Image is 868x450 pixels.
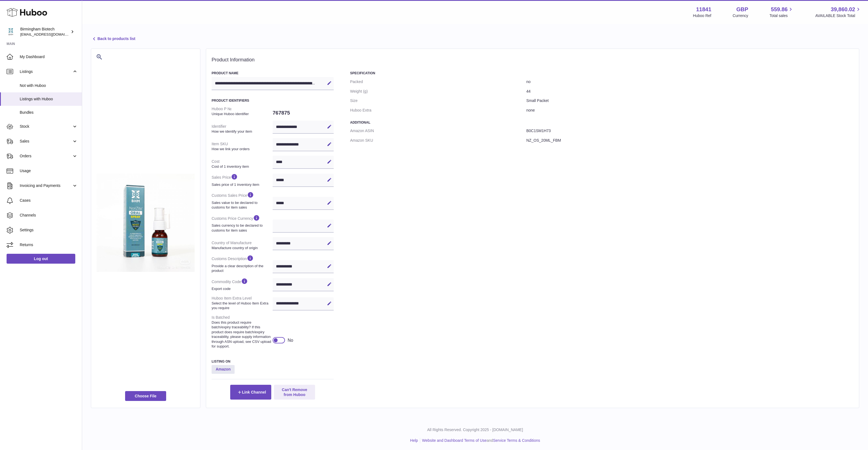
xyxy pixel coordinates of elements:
[20,83,78,88] span: Not with Huboo
[526,136,853,145] dd: NZ_OS_20ML_FBM
[212,157,273,171] dt: Cost
[212,223,271,233] strong: Sales currency to be declared to customs for item sales
[212,98,334,103] h3: Product Identifiers
[410,438,418,443] a: Help
[350,77,526,87] dt: Packed
[526,126,853,136] dd: B0C1SM1H73
[526,77,853,87] dd: no
[230,385,271,400] button: Link Channel
[212,252,273,275] dt: Customs Description
[526,106,853,115] dd: none
[212,122,273,136] dt: Identifier
[20,242,78,247] span: Returns
[350,126,526,136] dt: Amazon ASIN
[212,365,235,374] strong: Amazon
[693,13,711,18] div: Huboo Ref
[20,96,78,102] span: Listings with Huboo
[831,6,855,13] span: 39,860.02
[20,110,78,115] span: Bundles
[526,96,853,106] dd: Small Packet
[212,164,271,169] strong: Cost of 1 inventory item
[212,275,273,294] dt: Commodity Code
[91,36,135,42] a: Back to products list
[212,200,271,210] strong: Sales value to be declared to customs for item sales
[7,28,15,36] img: internalAdmin-11841@internal.huboo.com
[20,27,70,37] div: Birmingham Biotech
[212,171,273,189] dt: Sales Price
[212,57,853,63] h2: Product Information
[288,337,293,343] div: No
[350,96,526,106] dt: Size
[212,301,271,311] strong: Select the level of Huboo Item Extra you require
[733,13,748,18] div: Currency
[420,438,540,443] li: and
[20,69,72,74] span: Listings
[212,71,334,75] h3: Product Name
[212,238,273,252] dt: Country of Manufacture
[212,359,334,364] h3: Listing On
[736,6,748,13] strong: GBP
[212,189,273,212] dt: Customs Sales Price
[97,174,195,272] img: 118411683318797.jpeg
[212,294,273,313] dt: Huboo Item Extra Level
[815,13,861,18] span: AVAILABLE Stock Total
[20,124,72,129] span: Stock
[350,71,853,75] h3: Specification
[422,438,487,443] a: Website and Dashboard Terms of Use
[212,286,271,291] strong: Export code
[212,313,273,351] dt: Is Batched
[350,136,526,145] dt: Amazon SKU
[771,6,788,13] span: 559.86
[20,213,78,218] span: Channels
[20,168,78,173] span: Usage
[493,438,540,443] a: Service Terms & Conditions
[212,182,271,187] strong: Sales price of 1 inventory item
[274,385,315,400] button: Can't Remove from Huboo
[350,120,853,125] h3: Additional
[526,87,853,96] dd: 44
[20,183,72,188] span: Invoicing and Payments
[20,153,72,159] span: Orders
[212,264,271,273] strong: Provide a clear description of the product
[212,246,271,250] strong: Manufacture country of origin
[20,54,78,59] span: My Dashboard
[86,427,864,432] p: All Rights Reserved. Copyright 2025 - [DOMAIN_NAME]
[350,87,526,96] dt: Weight (g)
[212,104,273,118] dt: Huboo P №
[212,147,271,152] strong: How we link your orders
[212,320,271,349] strong: Does this product require batch/expiry traceability? If this product does require batch/expiry tr...
[20,198,78,203] span: Cases
[7,254,75,264] a: Log out
[20,227,78,233] span: Settings
[212,139,273,153] dt: Item SKU
[212,212,273,235] dt: Customs Price Currency
[769,6,794,18] a: 559.86 Total sales
[350,106,526,115] dt: Huboo Extra
[20,32,80,36] span: [EMAIL_ADDRESS][DOMAIN_NAME]
[212,112,271,116] strong: Unique Huboo identifier
[125,391,166,401] span: Choose File
[20,139,72,144] span: Sales
[769,13,794,18] span: Total sales
[815,6,861,18] a: 39,860.02 AVAILABLE Stock Total
[696,6,711,13] strong: 11841
[212,129,271,134] strong: How we identify your item
[273,107,334,119] dd: 767875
